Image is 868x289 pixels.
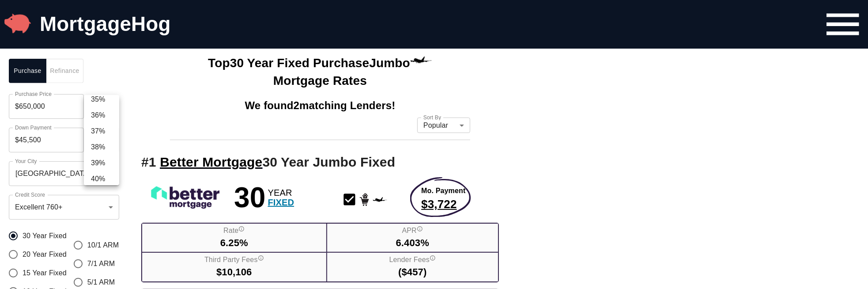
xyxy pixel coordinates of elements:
[84,107,119,123] li: 36%
[84,139,119,155] li: 38%
[84,155,119,171] li: 39%
[84,171,119,187] li: 40%
[84,91,119,107] li: 35%
[84,123,119,139] li: 37%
